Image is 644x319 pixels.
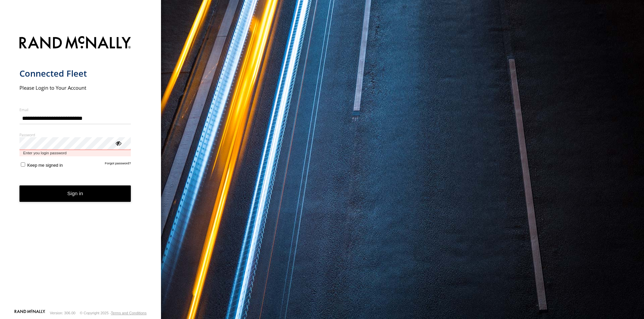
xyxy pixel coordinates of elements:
form: main [19,32,142,309]
button: Sign in [19,185,131,202]
div: Version: 306.00 [50,311,75,315]
div: © Copyright 2025 - [80,311,147,315]
h2: Please Login to Your Account [19,84,131,91]
a: Forgot password? [105,161,131,168]
span: Keep me signed in [27,163,63,168]
a: Visit our Website [14,310,45,316]
label: Password [19,132,131,137]
div: ViewPassword [115,140,121,146]
img: Rand McNally [19,35,131,52]
input: Keep me signed in [21,162,25,167]
a: Terms and Conditions [111,311,147,315]
h1: Connected Fleet [19,68,131,79]
span: Enter you login password [19,150,131,156]
label: Email [19,107,131,112]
